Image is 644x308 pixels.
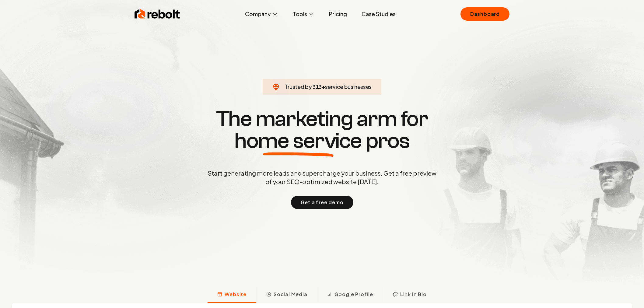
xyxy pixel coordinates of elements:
[256,287,317,303] button: Social Media
[291,196,353,209] button: Get a free demo
[400,291,427,298] span: Link in Bio
[324,8,352,20] a: Pricing
[288,8,319,20] button: Tools
[357,8,401,20] a: Case Studies
[322,83,325,90] span: +
[274,291,307,298] span: Social Media
[317,287,383,303] button: Google Profile
[460,7,509,21] a: Dashboard
[383,287,436,303] button: Link in Bio
[135,8,180,20] img: Rebolt Logo
[325,83,372,90] span: service businesses
[176,108,468,152] h1: The marketing arm for pros
[208,287,256,303] button: Website
[240,8,283,20] button: Company
[234,130,362,152] span: home service
[334,291,373,298] span: Google Profile
[206,169,438,186] p: Start generating more leads and supercharge your business. Get a free preview of your SEO-optimiz...
[313,82,322,91] span: 313
[285,83,312,90] span: Trusted by
[225,291,247,298] span: Website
